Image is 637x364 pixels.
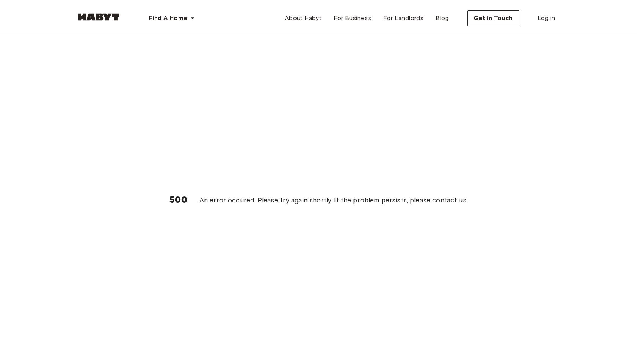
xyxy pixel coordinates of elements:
[538,14,555,23] span: Log in
[383,14,424,23] span: For Landlords
[430,11,455,26] a: Blog
[377,11,430,26] a: For Landlords
[149,14,187,23] span: Find A Home
[76,13,121,21] img: Habyt
[436,14,449,23] span: Blog
[328,11,377,26] a: For Business
[285,14,322,23] span: About Habyt
[467,10,519,26] button: Get in Touch
[143,11,201,26] button: Find A Home
[532,11,561,26] a: Log in
[279,11,328,26] a: About Habyt
[169,192,187,208] h6: 500
[334,14,371,23] span: For Business
[474,14,513,23] span: Get in Touch
[199,195,468,205] span: An error occured. Please try again shortly. If the problem persists, please contact us.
